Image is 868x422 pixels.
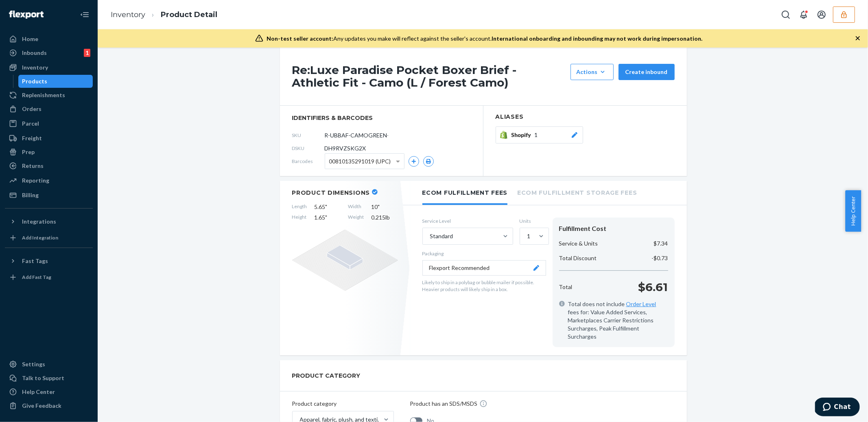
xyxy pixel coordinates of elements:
span: Height [292,213,307,222]
a: Product Detail [161,10,217,19]
button: Fast Tags [5,255,93,268]
a: Add Integration [5,231,93,244]
button: Open account menu [813,7,830,23]
iframe: Opens a widget where you can chat to one of our agents [815,398,860,418]
button: Actions [571,64,614,80]
div: Orders [22,105,42,113]
span: Length [292,203,307,211]
div: Parcel [22,120,39,128]
div: Fulfillment Cost [559,224,668,233]
a: Help Center [5,385,93,398]
p: Packaging [422,250,546,257]
button: Create inbound [619,64,675,80]
div: Reporting [22,176,49,185]
button: Flexport Recommended [422,260,546,276]
h1: Re:Luxe Paradise Pocket Boxer Brief - Athletic Fit - Camo (L / Forest Camo) [292,64,566,89]
button: Help Center [845,190,861,232]
span: Total does not include fees for: Value Added Services, Marketplaces Carrier Restrictions Surcharg... [568,300,668,341]
div: Add Fast Tag [22,274,51,281]
a: Prep [5,146,93,159]
a: Parcel [5,117,93,130]
a: Order Level [626,300,656,307]
a: Settings [5,358,93,371]
button: Integrations [5,215,93,228]
span: Barcodes [292,158,325,165]
span: DSKU [292,145,325,152]
div: Replenishments [22,91,65,99]
a: Inventory [111,10,145,19]
a: Billing [5,189,93,202]
a: Freight [5,132,93,145]
a: Inbounds1 [5,46,93,59]
li: Ecom Fulfillment Storage Fees [517,181,637,203]
span: Non-test seller account: [267,35,333,42]
label: Units [520,218,546,224]
div: Actions [577,68,608,76]
span: International onboarding and inbounding may not work during impersonation. [492,35,702,42]
div: Billing [22,191,39,199]
a: Reporting [5,174,93,187]
span: 00810135291019 (UPC) [329,154,391,168]
h2: PRODUCT CATEGORY [292,368,361,383]
img: Flexport logo [9,11,44,19]
p: -$0.73 [652,254,668,262]
h2: Aliases [496,114,675,120]
div: Settings [22,360,45,368]
button: Give Feedback [5,399,93,412]
div: Add Integration [22,234,58,241]
p: $7.34 [654,239,668,248]
div: Any updates you make will reflect against the seller's account. [267,35,702,43]
a: Products [18,75,93,88]
span: " [326,214,328,221]
div: Freight [22,134,42,142]
div: Help Center [22,388,55,396]
div: Standard [430,232,453,240]
span: 5.65 [315,203,341,211]
p: $6.61 [638,279,668,295]
input: Standard [429,232,430,240]
span: " [378,203,380,210]
span: identifiers & barcodes [292,114,471,122]
p: Product category [292,400,394,408]
div: Inbounds [22,49,47,57]
a: Orders [5,102,93,115]
p: Product has an SDS/MSDS [410,400,478,408]
div: Returns [22,162,44,170]
span: 1 [535,131,538,139]
a: Add Fast Tag [5,271,93,284]
h2: Product Dimensions [292,189,370,196]
button: Open Search Box [778,7,794,23]
span: 10 [372,203,398,211]
span: Width [348,203,364,211]
a: Returns [5,159,93,172]
button: Open notifications [796,7,812,23]
span: " [326,203,328,210]
p: Service & Units [559,239,598,248]
span: SKU [292,132,325,139]
label: Service Level [422,218,513,224]
span: 0.215 lb [372,213,398,222]
span: 1.65 [315,213,341,222]
div: Integrations [22,218,56,226]
li: Ecom Fulfillment Fees [422,181,508,205]
button: Talk to Support [5,372,93,385]
div: Give Feedback [22,402,61,410]
a: Home [5,33,93,46]
p: Total Discount [559,254,597,262]
a: Replenishments [5,89,93,102]
p: Total [559,283,573,291]
div: 1 [84,49,90,57]
a: Inventory [5,61,93,74]
button: Close Navigation [77,7,93,23]
div: Inventory [22,63,48,72]
span: Shopify [512,131,535,139]
button: Shopify1 [496,126,583,144]
div: Fast Tags [22,257,48,265]
span: DH9RVZSKG2X [325,144,366,152]
input: 1 [527,232,527,240]
span: Weight [348,213,364,222]
div: Talk to Support [22,374,64,382]
div: Products [22,77,48,85]
p: Likely to ship in a polybag or bubble mailer if possible. Heavier products will likely ship in a ... [422,279,546,293]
